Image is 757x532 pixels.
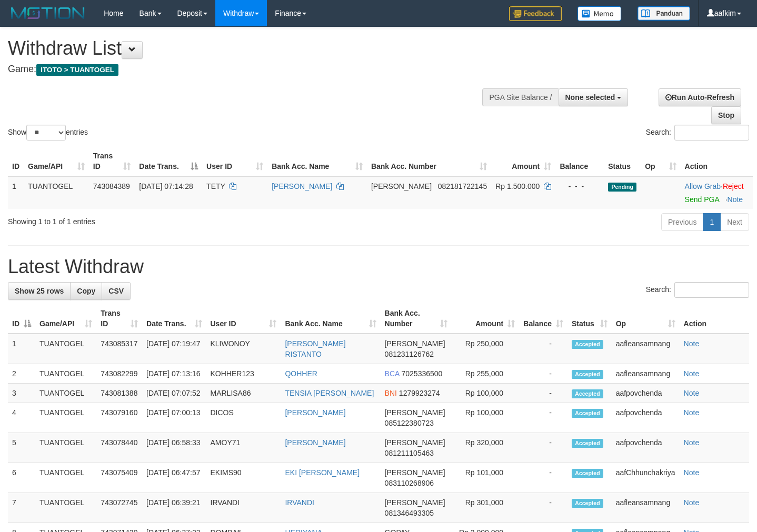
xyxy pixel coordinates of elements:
[684,408,700,417] a: Note
[35,433,96,463] td: TUANTOGEL
[96,334,142,364] td: 743085317
[604,146,641,176] th: Status
[142,433,206,463] td: [DATE] 06:58:33
[519,493,567,523] td: -
[142,493,206,523] td: [DATE] 06:39:21
[8,146,24,176] th: ID
[681,176,753,209] td: ·
[206,493,281,523] td: IRVANDI
[93,182,130,190] span: 743084389
[8,256,749,277] h1: Latest Withdraw
[285,389,374,397] a: TENSIA [PERSON_NAME]
[206,403,281,433] td: DICOS
[659,88,741,106] a: Run Auto-Refresh
[402,369,443,378] span: Copy 7025336500 to clipboard
[612,493,680,523] td: aafleansamnang
[385,408,445,417] span: [PERSON_NAME]
[35,334,96,364] td: TUANTOGEL
[612,463,680,493] td: aafChhunchakriya
[399,389,440,397] span: Copy 1279923274 to clipboard
[35,493,96,523] td: TUANTOGEL
[684,468,700,477] a: Note
[135,146,202,176] th: Date Trans.: activate to sort column descending
[385,350,434,358] span: Copy 081231126762 to clipboard
[139,182,193,190] span: [DATE] 07:14:28
[281,304,380,334] th: Bank Acc. Name: activate to sort column ascending
[285,438,345,447] a: [PERSON_NAME]
[685,182,723,190] span: ·
[285,369,317,378] a: QOHHER
[567,304,612,334] th: Status: activate to sort column ascending
[385,369,400,378] span: BCA
[24,176,89,209] td: TUANTOGEL
[491,146,555,176] th: Amount: activate to sort column ascending
[385,389,397,397] span: BNI
[96,463,142,493] td: 743075409
[385,509,434,517] span: Copy 081346493305 to clipboard
[612,403,680,433] td: aafpovchenda
[723,182,744,190] a: Reject
[452,364,520,384] td: Rp 255,000
[96,304,142,334] th: Trans ID: activate to sort column ascending
[728,195,743,204] a: Note
[674,282,749,298] input: Search:
[8,364,35,384] td: 2
[685,182,721,190] a: Allow Grab
[711,106,741,124] a: Stop
[681,146,753,176] th: Action
[8,64,494,75] h4: Game:
[452,493,520,523] td: Rp 301,000
[519,304,567,334] th: Balance: activate to sort column ascending
[206,304,281,334] th: User ID: activate to sort column ascending
[96,364,142,384] td: 743082299
[572,389,603,398] span: Accepted
[703,213,721,231] a: 1
[452,384,520,403] td: Rp 100,000
[206,433,281,463] td: AMOY71
[96,433,142,463] td: 743078440
[452,304,520,334] th: Amount: activate to sort column ascending
[8,463,35,493] td: 6
[646,282,749,298] label: Search:
[684,339,700,348] a: Note
[142,403,206,433] td: [DATE] 07:00:13
[8,176,24,209] td: 1
[684,498,700,507] a: Note
[8,212,307,227] div: Showing 1 to 1 of 1 entries
[509,6,562,21] img: Feedback.jpg
[612,334,680,364] td: aafleansamnang
[89,146,135,176] th: Trans ID: activate to sort column ascending
[35,403,96,433] td: TUANTOGEL
[684,389,700,397] a: Note
[385,449,434,457] span: Copy 081211105463 to clipboard
[70,282,102,300] a: Copy
[572,370,603,379] span: Accepted
[367,146,491,176] th: Bank Acc. Number: activate to sort column ascending
[641,146,680,176] th: Op: activate to sort column ascending
[559,88,629,106] button: None selected
[638,6,690,21] img: panduan.png
[381,304,452,334] th: Bank Acc. Number: activate to sort column ascending
[96,384,142,403] td: 743081388
[519,334,567,364] td: -
[572,439,603,448] span: Accepted
[519,364,567,384] td: -
[35,364,96,384] td: TUANTOGEL
[142,304,206,334] th: Date Trans.: activate to sort column ascending
[15,287,64,295] span: Show 25 rows
[684,438,700,447] a: Note
[519,433,567,463] td: -
[24,146,89,176] th: Game/API: activate to sort column ascending
[572,340,603,349] span: Accepted
[142,334,206,364] td: [DATE] 07:19:47
[685,195,719,204] a: Send PGA
[8,334,35,364] td: 1
[8,493,35,523] td: 7
[438,182,487,190] span: Copy 082181722145 to clipboard
[720,213,749,231] a: Next
[102,282,131,300] a: CSV
[108,287,124,295] span: CSV
[577,6,622,21] img: Button%20Memo.svg
[560,181,600,192] div: - - -
[385,438,445,447] span: [PERSON_NAME]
